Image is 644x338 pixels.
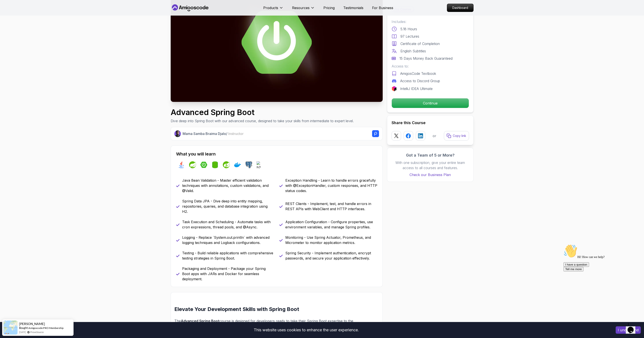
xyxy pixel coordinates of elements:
[171,118,354,123] p: Dive deep into Spring Boot with our advanced course, designed to take your skills from intermedia...
[400,34,419,39] p: 97 Lectures
[2,2,16,16] img: :wave:
[182,199,274,214] p: Spring Data JPA - Dive deep into entity mapping, repositories, queries, and database integration ...
[285,178,377,193] p: Exception Handling - Learn to handle errors gracefully with @ExceptionHandler, custom responses, ...
[234,161,241,168] img: docker logo
[245,161,252,168] img: postgres logo
[392,172,469,177] a: Check our Business Plan
[176,151,377,157] h2: What you will learn
[2,2,80,29] div: 👋Hi! How can we help?I have a questionTell me more
[447,4,474,12] a: Dashboard
[189,161,196,168] img: spring logo
[30,330,44,334] a: ProveSource
[399,56,453,61] p: 15 Days Money Back Guaranteed
[171,108,354,117] h1: Advanced Spring Boot
[433,133,436,138] p: or
[182,235,274,245] p: Logging - Replace `System.out.println` with advanced logging techniques and Logback configurations.
[323,5,335,10] a: Pricing
[392,152,469,158] h3: Got a Team of 5 or More?
[292,5,310,10] p: Resources
[182,219,274,230] p: Task Execution and Scheduling - Automate tasks with cron expressions, thread pools, and @Async.
[285,201,377,211] p: REST Clients - Implement, test, and handle errors in REST APIs with WebClient and HTTP interfaces.
[562,242,640,319] iframe: chat widget
[392,86,397,91] img: jetbrains logo
[392,98,469,108] p: Continue
[400,86,433,91] p: IntelliJ IDEA Ultimate
[174,306,358,313] h2: Elevate Your Development Skills with Spring Boot
[392,120,469,126] h2: Share this Course
[19,330,26,334] span: [DATE]
[178,161,185,168] img: java logo
[453,134,466,138] p: Copy link
[392,64,469,69] p: Access to:
[19,322,45,326] span: [PERSON_NAME]
[174,318,358,336] p: The course is designed for developers ready to take their Spring Boot expertise to the next level...
[285,250,377,261] p: Spring Security - Implement authentication, encrypt passwords, and secure your application effect...
[392,160,469,170] p: With one subscription, give your entire team access to all courses and features.
[343,5,363,10] a: Testimonials
[2,24,22,29] button: Tell me more
[3,320,18,335] img: provesource social proof notification image
[212,161,218,168] img: spring-data-jpa logo
[285,235,377,245] p: Monitoring - Use Spring Actuator, Prometheus, and Micrometer to monitor application metrics.
[392,19,469,24] p: Includes:
[616,326,641,334] button: Accept cookies
[3,325,609,335] div: This website uses cookies to enhance the user experience.
[400,48,426,54] p: English Subtitles
[228,131,244,136] span: Instructor
[2,13,43,16] span: Hi! How can we help?
[182,266,274,282] p: Packaging and Deployment - Package your Spring Boot apps with JARs and Docker for seamless deploy...
[400,78,440,83] p: Access to Discord Group
[223,161,230,168] img: spring-security logo
[447,4,473,12] p: Dashboard
[400,71,436,76] p: AmigosCode Textbook
[444,131,469,141] button: Copy link
[174,130,181,137] img: Nelson Djalo
[200,161,207,168] img: spring-boot logo
[257,161,263,168] img: h2 logo
[183,131,244,136] p: Mama Samba Braima Djalo /
[400,26,417,32] p: 5.18 Hours
[263,5,278,10] p: Products
[28,326,64,330] a: Amigoscode PRO Membership
[182,178,274,193] p: Java Bean Validation - Master efficient validation techniques with annotations, custom validation...
[263,5,283,14] button: Products
[285,219,377,230] p: Application Configuration - Configure properties, use environment variables, and manage Spring pr...
[626,321,640,334] iframe: chat widget
[181,319,219,323] strong: Advanced Spring Boot
[19,326,28,330] span: Bought
[372,5,393,10] a: For Business
[182,250,274,261] p: Testing - Build reliable applications with comprehensive testing strategies in Spring Boot.
[400,41,440,46] p: Certificate of Completion
[292,5,315,14] button: Resources
[392,98,469,108] button: Continue
[2,20,27,24] button: I have a question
